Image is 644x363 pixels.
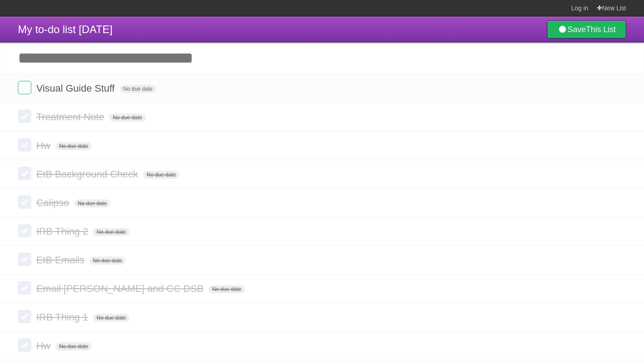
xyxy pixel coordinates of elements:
[93,314,129,322] span: No due date
[109,114,145,122] span: No due date
[36,197,71,208] span: Calipso
[547,21,626,38] a: SaveThis List
[93,228,129,236] span: No due date
[89,257,126,265] span: No due date
[74,199,110,207] span: No due date
[120,85,156,93] span: No due date
[18,338,31,352] label: Done
[18,195,31,209] label: Done
[18,110,31,123] label: Done
[18,23,113,35] span: My to-do list [DATE]
[18,81,31,94] label: Done
[18,281,31,295] label: Done
[36,140,53,151] span: Hw
[143,171,179,179] span: No due date
[36,312,90,323] span: IRB Thing 1
[36,226,90,237] span: IRB Thing 2
[18,138,31,152] label: Done
[36,83,117,94] span: Visual Guide Stuff
[36,169,140,180] span: EtB Background Check
[36,283,206,294] span: Email [PERSON_NAME] and CC DSB
[18,253,31,266] label: Done
[55,342,92,350] span: No due date
[18,310,31,323] label: Done
[36,254,87,266] span: EtB Emails
[18,167,31,180] label: Done
[586,25,616,34] b: This List
[36,111,106,122] span: Treatment Note
[55,142,92,150] span: No due date
[208,285,245,293] span: No due date
[36,340,53,351] span: Hw
[18,224,31,237] label: Done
